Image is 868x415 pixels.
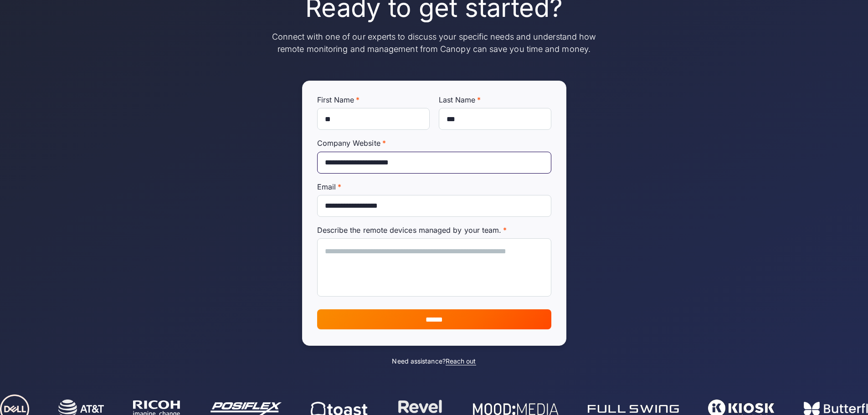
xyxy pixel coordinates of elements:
[469,403,555,415] img: Canopy works with Mood Media
[317,138,380,148] span: Company Website
[317,182,336,191] span: Email
[439,95,476,104] span: Last Name
[584,405,675,413] img: Canopy works with Full Swing
[317,95,354,104] span: First Name
[270,31,598,55] p: Connect with one of our experts to discuss your specific needs and understand how remote monitori...
[317,225,502,235] span: Describe the remote devices managed by your team.
[270,357,598,366] div: Need assistance?
[446,357,476,365] a: Reach out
